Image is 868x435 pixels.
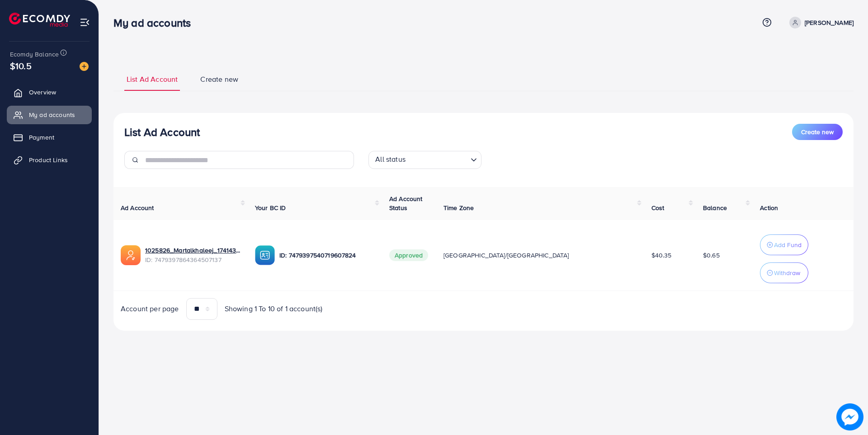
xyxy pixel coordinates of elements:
span: Create new [801,127,834,136]
img: logo [9,13,70,27]
span: Showing 1 To 10 of 1 account(s) [225,304,323,314]
button: Add Fund [760,234,808,255]
span: $40.35 [651,251,672,260]
img: ic-ba-acc.ded83a64.svg [255,245,275,265]
p: [PERSON_NAME] [805,17,854,28]
a: [PERSON_NAME] [786,17,854,28]
span: Ecomdy Balance [10,50,59,59]
span: Cost [651,203,665,212]
span: Balance [703,203,727,212]
div: Search for option [368,151,481,169]
span: All status [373,152,407,167]
a: My ad accounts [7,106,92,124]
img: image [80,62,89,71]
p: Withdraw [774,267,800,278]
span: My ad accounts [29,110,75,119]
span: Product Links [29,155,68,164]
p: Add Fund [774,239,802,250]
p: ID: 7479397540719607824 [279,250,375,261]
span: Payment [29,133,54,142]
span: Create new [200,74,238,84]
span: $10.5 [10,59,32,72]
a: Product Links [7,151,92,169]
input: Search for option [408,153,467,167]
span: ID: 7479397864364507137 [145,255,241,264]
div: <span class='underline'>1025826_Martalkhaleej_1741433031899</span></br>7479397864364507137 [145,246,241,264]
a: Overview [7,83,92,101]
button: Withdraw [760,262,808,283]
span: Your BC ID [255,203,286,212]
img: image [836,403,863,430]
span: Time Zone [443,203,474,212]
span: Ad Account Status [389,194,423,212]
span: Action [760,203,778,212]
span: $0.65 [703,251,720,260]
span: [GEOGRAPHIC_DATA]/[GEOGRAPHIC_DATA] [443,251,569,260]
img: menu [80,17,90,28]
h3: List Ad Account [124,126,200,139]
span: Ad Account [121,203,154,212]
span: List Ad Account [127,74,178,84]
span: Account per page [121,304,179,314]
button: Create new [792,124,843,140]
a: Payment [7,128,92,146]
span: Approved [389,249,428,261]
h3: My ad accounts [113,16,198,29]
span: Overview [29,88,56,97]
img: ic-ads-acc.e4c84228.svg [121,245,141,265]
a: 1025826_Martalkhaleej_1741433031899 [145,246,241,255]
